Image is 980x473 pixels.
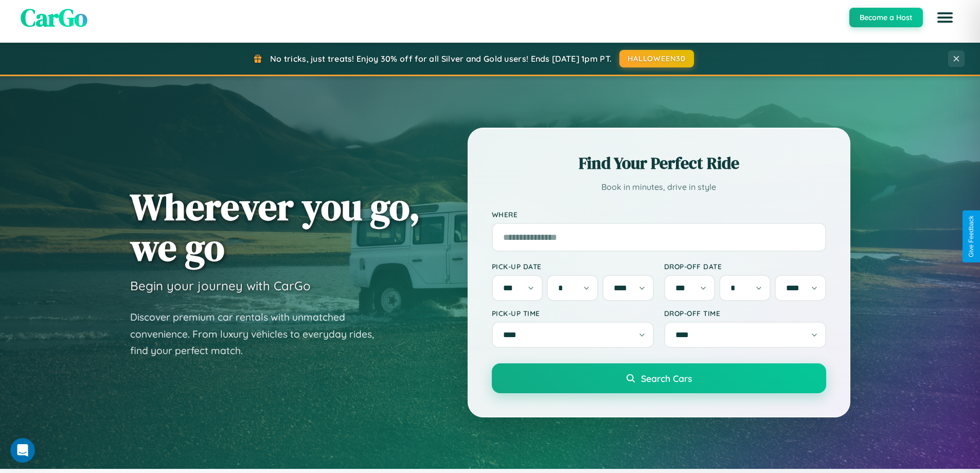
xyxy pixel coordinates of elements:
[130,309,387,359] p: Discover premium car rentals with unmatched convenience. From luxury vehicles to everyday rides, ...
[492,210,826,219] label: Where
[641,373,692,384] span: Search Cars
[492,363,826,393] button: Search Cars
[931,3,959,32] button: Open menu
[619,50,694,67] button: HALLOWEEN30
[849,8,923,27] button: Become a Host
[130,186,420,268] h1: Wherever you go, we go
[492,180,826,195] p: Book in minutes, drive in style
[492,309,654,318] label: Pick-up Time
[130,278,311,293] h3: Begin your journey with CarGo
[10,438,35,463] iframe: Intercom live chat
[664,262,826,271] label: Drop-off Date
[968,216,975,257] div: Give Feedback
[492,262,654,271] label: Pick-up Date
[492,152,826,174] h2: Find Your Perfect Ride
[21,1,87,34] span: CarGo
[664,309,826,318] label: Drop-off Time
[270,54,612,64] span: No tricks, just treats! Enjoy 30% off for all Silver and Gold users! Ends [DATE] 1pm PT.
